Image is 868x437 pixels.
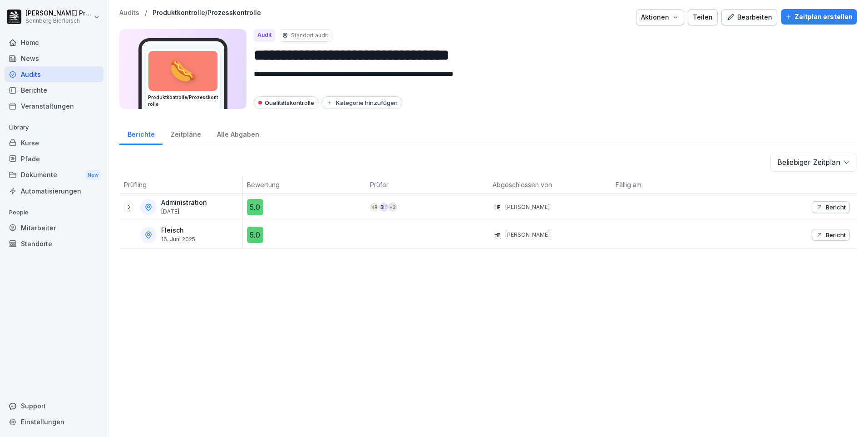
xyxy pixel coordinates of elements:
div: Support [5,398,104,414]
button: Bericht [812,229,850,241]
div: 5.0 [247,227,263,243]
p: People [5,205,104,220]
button: Aktionen [636,9,684,25]
h3: Produktkontrolle/Prozesskontrolle [148,94,218,108]
button: Bearbeiten [721,9,777,25]
a: Berichte [119,122,163,145]
div: 🌭 [148,51,217,91]
p: [PERSON_NAME] Preßlauer [25,10,92,17]
div: Qualitätskontrolle [254,96,319,109]
div: BH [379,203,388,212]
p: Standort audit [291,31,328,40]
a: Audits [119,9,139,17]
th: Prüfer [365,176,488,194]
button: Kategorie hinzufügen [321,96,402,109]
div: HP [493,230,502,239]
a: Berichte [5,82,104,98]
div: Kategorie hinzufügen [326,99,398,106]
a: Home [5,35,104,50]
a: Zeitpläne [163,122,209,145]
p: 16. Juni 2025 [161,236,195,243]
p: Fleisch [161,227,195,234]
a: Automatisierungen [5,183,104,199]
button: Zeitplan erstellen [781,9,857,25]
a: Audits [5,66,104,82]
p: / [145,9,147,17]
div: Bearbeiten [726,12,772,22]
p: Sonnberg Biofleisch [25,18,92,24]
p: Bericht [826,231,846,238]
a: Alle Abgaben [209,122,267,145]
a: Mitarbeiter [5,220,104,236]
p: [PERSON_NAME] [505,203,550,211]
p: Abgeschlossen von [493,180,607,189]
a: News [5,50,104,66]
div: + 2 [388,203,397,212]
a: Kurse [5,135,104,151]
p: Bericht [826,204,846,211]
button: Teilen [688,9,718,25]
a: Pfade [5,151,104,167]
div: Zeitplan erstellen [785,12,853,22]
th: Fällig am: [611,176,734,194]
p: Administration [161,199,207,207]
a: Produktkontrolle/Prozesskontrolle [153,9,261,17]
a: Einstellungen [5,414,104,430]
p: Prüfling [124,180,237,189]
div: KR [370,203,379,212]
div: Audit [254,29,275,42]
div: New [85,170,101,180]
p: Bewertung [247,180,361,189]
div: Aktionen [641,12,679,22]
div: Teilen [693,12,713,22]
button: Bericht [812,201,850,213]
a: DokumenteNew [5,167,104,184]
a: Standorte [5,236,104,252]
p: [PERSON_NAME] [505,231,550,239]
div: Dokumente [5,167,104,184]
div: 5.0 [247,199,263,215]
p: Library [5,120,104,135]
a: Veranstaltungen [5,98,104,114]
p: [DATE] [161,209,207,215]
div: HP [493,203,502,212]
